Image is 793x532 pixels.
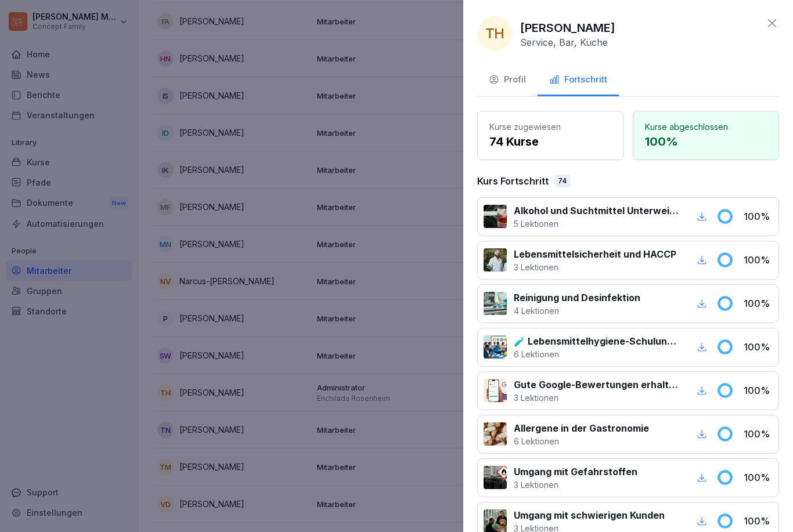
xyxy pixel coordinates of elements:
[520,37,608,48] p: Service, Bar, Küche
[538,65,619,96] button: Fortschritt
[514,261,676,273] p: 3 Lektionen
[514,348,680,360] p: 6 Lektionen
[477,174,549,188] p: Kurs Fortschritt
[744,383,773,397] p: 100 %
[489,121,611,133] p: Kurse zugewiesen
[744,296,773,310] p: 100 %
[477,65,538,96] button: Profil
[514,465,637,479] p: Umgang mit Gefahrstoffen
[514,247,676,261] p: Lebensmittelsicherheit und HACCP
[744,427,773,441] p: 100 %
[489,73,526,86] div: Profil
[554,175,570,187] div: 74
[489,133,611,150] p: 74 Kurse
[744,340,773,354] p: 100 %
[514,392,680,404] p: 3 Lektionen
[744,253,773,267] p: 100 %
[514,378,680,392] p: Gute Google-Bewertungen erhalten 🌟
[477,16,512,51] div: TH
[514,305,640,317] p: 4 Lektionen
[514,479,637,491] p: 3 Lektionen
[514,204,680,218] p: Alkohol und Suchtmittel Unterweisung
[514,334,680,348] p: 🧪 Lebensmittelhygiene-Schulung nach LMHV
[520,19,615,37] p: [PERSON_NAME]
[645,133,767,150] p: 100 %
[514,421,649,435] p: Allergene in der Gastronomie
[514,435,649,447] p: 6 Lektionen
[514,218,680,230] p: 5 Lektionen
[744,514,773,528] p: 100 %
[744,209,773,223] p: 100 %
[514,291,640,305] p: Reinigung und Desinfektion
[645,121,767,133] p: Kurse abgeschlossen
[549,73,607,86] div: Fortschritt
[514,508,665,522] p: Umgang mit schwierigen Kunden
[744,471,773,484] p: 100 %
